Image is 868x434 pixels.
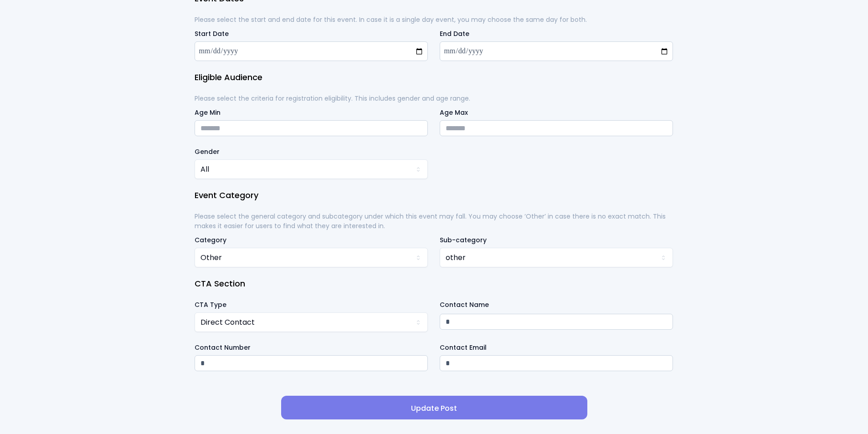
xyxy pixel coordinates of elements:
span: Update Post [288,403,580,414]
p: Please select the general category and subcategory under which this event may fall. You may choos... [195,212,674,231]
label: End Date [440,29,469,38]
label: Category [195,235,226,245]
button: Update Post [281,396,587,419]
label: Age Min [195,108,428,117]
label: Age Max [440,108,673,117]
label: Sub-category [440,235,487,245]
h2: CTA Section [195,278,674,289]
h2: Event Category [195,190,674,201]
label: Contact Name [440,300,673,310]
label: Start Date [195,29,229,38]
label: Contact Number [195,343,428,352]
label: Contact Email [440,343,673,352]
h2: Eligible Audience [195,72,674,83]
p: Please select the criteria for registration eligibility. This includes gender and age range. [195,94,674,103]
p: Please select the start and end date for this event. In case it is a single day event, you may ch... [195,15,674,25]
label: Gender [195,147,220,156]
label: CTA Type [195,300,226,309]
